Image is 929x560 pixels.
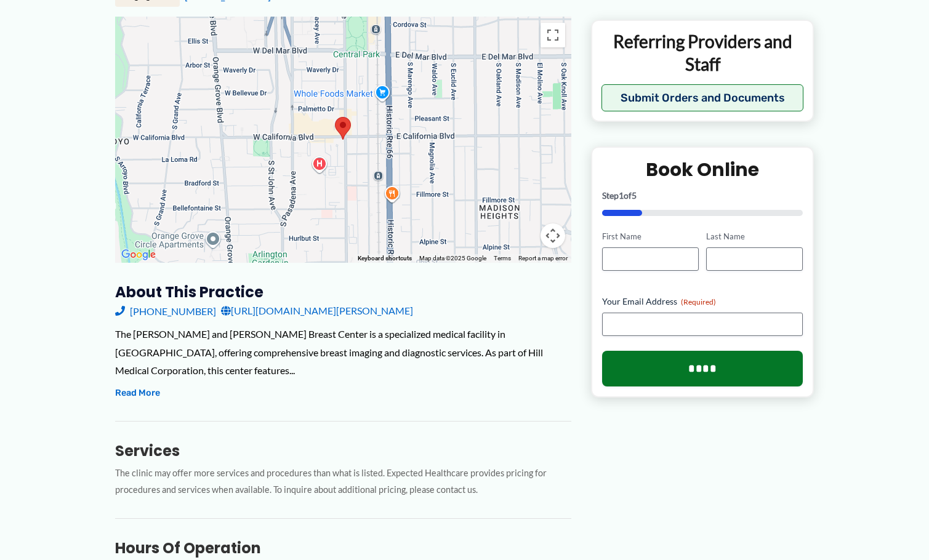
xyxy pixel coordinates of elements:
[115,441,571,460] h3: Services
[619,190,624,201] span: 1
[632,190,637,201] span: 5
[115,386,160,401] button: Read More
[115,465,571,498] p: The clinic may offer more services and procedures than what is listed. Expected Healthcare provid...
[541,23,565,47] button: Toggle fullscreen view
[115,302,216,320] a: [PHONE_NUMBER]
[541,223,565,248] button: Map camera controls
[118,247,159,263] a: Open this area in Google Maps (opens a new window)
[118,247,159,263] img: Google
[602,295,803,307] label: Your Email Address
[602,231,699,242] label: First Name
[221,302,413,320] a: [URL][DOMAIN_NAME][PERSON_NAME]
[115,325,571,380] div: The [PERSON_NAME] and [PERSON_NAME] Breast Center is a specialized medical facility in [GEOGRAPHI...
[358,254,412,263] button: Keyboard shortcuts
[602,191,803,200] p: Step of
[115,282,571,302] h3: About this practice
[681,297,716,306] span: (Required)
[601,84,804,111] button: Submit Orders and Documents
[602,158,803,182] h2: Book Online
[419,255,486,262] span: Map data ©2025 Google
[115,538,571,558] h3: Hours of Operation
[601,30,804,75] p: Referring Providers and Staff
[518,255,568,262] a: Report a map error
[494,255,511,262] a: Terms (opens in new tab)
[706,231,803,242] label: Last Name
